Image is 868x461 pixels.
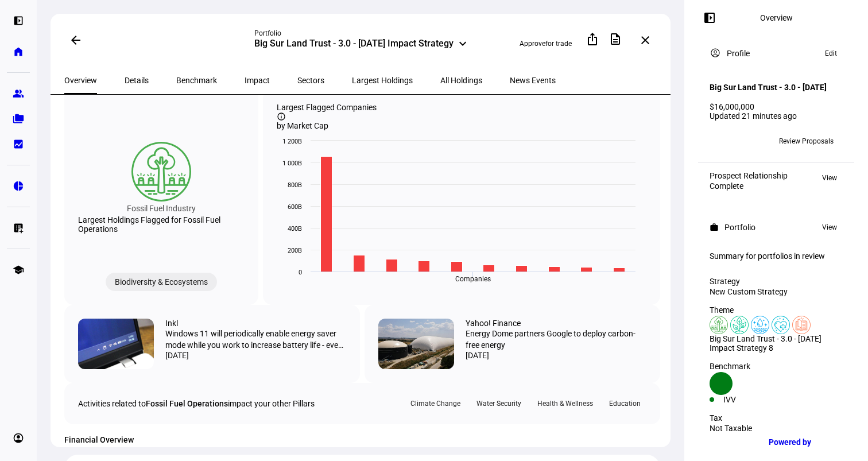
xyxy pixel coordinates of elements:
img: education.colored.svg [792,316,811,334]
button: Approvefor trade [510,34,581,53]
eth-mat-symbol: school [13,264,24,276]
eth-mat-symbol: list_alt_add [13,222,24,234]
text: 800B [288,181,302,189]
span: Largest Holdings [352,76,413,84]
div: Energy Dome partners Google to deploy carbon-free energy [466,328,646,351]
div: Strategy [710,277,843,286]
span: News Events [510,76,556,84]
text: 1 000B [282,160,302,167]
button: View [816,220,843,234]
mat-icon: account_circle [710,47,721,59]
div: Portfolio [254,29,467,38]
div: Tax [710,413,843,423]
div: Not Taxable [710,424,843,433]
a: group [7,82,30,105]
span: Sectors [297,76,324,84]
mat-icon: info_outline [277,112,286,121]
div: Windows 11 will periodically enable energy saver mode while you work to increase battery life - e... [165,328,346,351]
div: by Market Cap [277,121,646,130]
text: 400B [288,225,302,233]
div: Fossil Fuel Industry [127,202,196,215]
mat-icon: work [710,223,719,232]
img: climateChange.colored.svg [730,316,749,334]
eth-mat-symbol: home [13,46,24,57]
mat-icon: description [609,32,622,46]
mat-icon: keyboard_arrow_down [456,37,470,51]
div: Summary for portfolios in review [710,251,843,261]
mat-icon: ios_share [586,32,599,46]
text: 1 200B [282,138,302,145]
eth-mat-symbol: folder_copy [13,113,24,125]
span: Review Proposals [779,132,834,150]
div: Profile [727,49,750,58]
text: 0 [299,269,302,276]
div: Yahoo! Finance [466,319,521,328]
div: Overview [760,13,793,22]
div: Water Security [471,397,527,410]
a: bid_landscape [7,133,30,156]
eth-mat-symbol: pie_chart [13,180,24,192]
div: IVV [723,395,776,404]
text: 200B [288,247,302,254]
img: 79dyCpaPEGrfb5QG5VbaoW-1280-80.jpg [78,319,154,369]
img: healthWellness.colored.svg [772,316,790,334]
div: Complete [710,181,788,191]
div: Theme [710,305,843,315]
div: Prospect Relationship [710,171,788,180]
div: Big Sur Land Trust - 3.0 - [DATE] Impact Strategy [254,38,454,52]
a: pie_chart [7,175,30,197]
span: Impact [245,76,270,84]
div: Largest Flagged Companies [277,103,646,112]
span: All Holdings [440,76,482,84]
mat-icon: arrow_back [69,33,83,47]
mat-icon: close [638,33,652,47]
img: 78d548e888d6b1dc4305a9e638a6fc7d [378,319,454,369]
span: View [822,171,837,185]
div: Health & Wellness [532,397,599,410]
a: Powered by [763,431,851,452]
div: Education [603,397,646,410]
div: Portfolio [724,223,755,232]
eth-mat-symbol: bid_landscape [13,138,24,150]
span: GM [714,137,724,145]
eth-panel-overview-card-header: Portfolio [710,220,843,234]
button: View [816,171,843,185]
text: Companies [455,275,491,283]
eth-panel-overview-card-header: Profile [710,47,843,60]
img: deforestation.colored.svg [131,142,191,202]
a: home [7,40,30,63]
button: Edit [819,47,843,60]
h4: Financial Overview [64,435,660,444]
span: Fossil Fuel Operations [146,399,228,408]
div: Climate Change [405,397,466,410]
span: Details [125,76,149,84]
span: Overview [64,76,97,84]
eth-mat-symbol: left_panel_open [13,15,24,26]
span: for trade [545,40,572,48]
div: Largest Holdings Flagged for Fossil Fuel Operations [78,215,245,234]
span: CK [731,137,741,145]
div: Inkl [165,319,178,328]
a: folder_copy [7,107,30,130]
div: Updated 21 minutes ago [710,111,843,121]
div: Benchmark [710,362,843,371]
span: Edit [825,47,837,60]
div: $16,000,000 [710,102,843,111]
div: Activities related to impact your other Pillars [78,399,315,408]
span: Approve [520,40,545,48]
div: [DATE] [165,351,346,360]
eth-mat-symbol: account_circle [13,432,24,444]
img: deforestation.colored.svg [710,316,728,334]
span: Benchmark [176,76,217,84]
h4: Big Sur Land Trust - 3.0 - [DATE] [710,83,827,92]
div: Biodiversity & Ecosystems [106,273,217,291]
eth-mat-symbol: group [13,88,24,99]
button: Review Proposals [770,132,843,150]
span: View [822,220,837,234]
text: 600B [288,203,302,211]
mat-icon: left_panel_open [703,11,716,25]
div: New Custom Strategy [710,287,843,296]
div: Big Sur Land Trust - 3.0 - [DATE] Impact Strategy 8 [710,334,843,352]
div: [DATE] [466,351,646,360]
img: cleanWater.colored.svg [751,316,769,334]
